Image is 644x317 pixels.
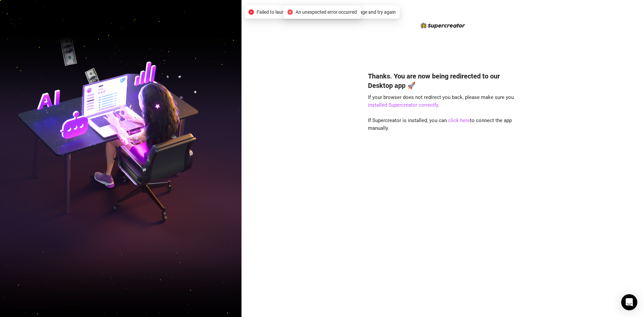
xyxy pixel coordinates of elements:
[368,117,512,131] span: If Supercreator is installed, you can to connect the app manually.
[621,294,637,310] div: Open Intercom Messenger
[257,8,396,16] span: Failed to launch desktop app. Please refresh the page and try again
[421,22,465,29] img: logo-BBDzfeDw.svg
[287,9,293,15] span: close-circle
[448,117,470,123] a: click here
[368,94,514,108] span: If your browser does not redirect you back, please make sure you .
[368,71,518,90] h4: Thanks. You are now being redirected to our Desktop app 🚀
[249,9,254,15] span: close-circle
[368,102,438,108] a: installed Supercreator correctly
[296,8,357,16] span: An unexpected error occurred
